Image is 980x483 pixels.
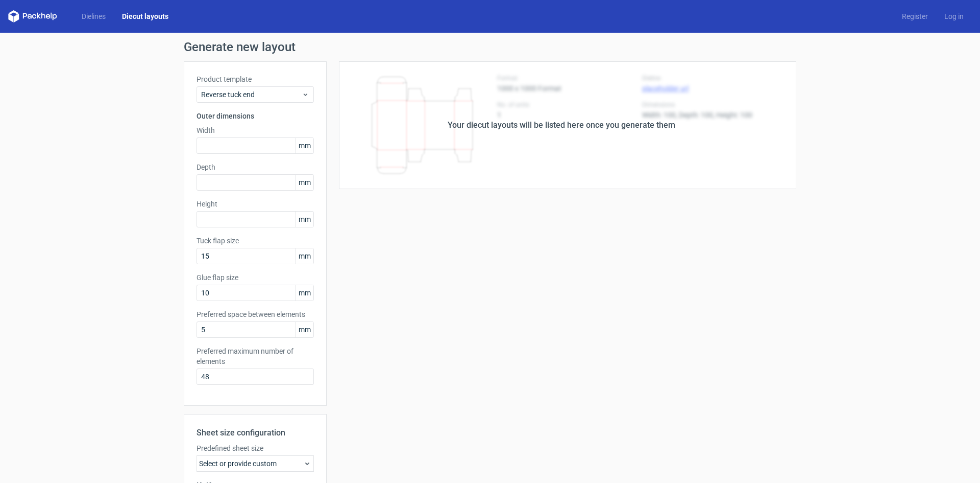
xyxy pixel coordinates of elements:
label: Tuck flap size [197,236,314,246]
label: Predefined sheet size [197,443,314,453]
label: Depth [197,162,314,172]
div: Select or provide custom [197,455,314,472]
label: Preferred space between elements [197,309,314,319]
label: Preferred maximum number of elements [197,346,314,366]
a: Diecut layouts [114,11,177,21]
h1: Generate new layout [184,41,796,53]
label: Glue flap size [197,272,314,283]
span: Reverse tuck end [201,89,302,100]
a: Register [894,11,936,21]
span: mm [296,138,313,153]
span: mm [296,175,313,190]
span: mm [296,322,313,337]
h2: Sheet size configuration [197,427,314,439]
div: Your diecut layouts will be listed here once you generate them [448,119,675,131]
h3: Outer dimensions [197,111,314,121]
label: Width [197,125,314,135]
label: Product template [197,74,314,84]
span: mm [296,285,313,301]
a: Dielines [73,11,114,21]
span: mm [296,248,313,264]
span: mm [296,212,313,227]
label: Height [197,199,314,209]
a: Log in [936,11,972,21]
